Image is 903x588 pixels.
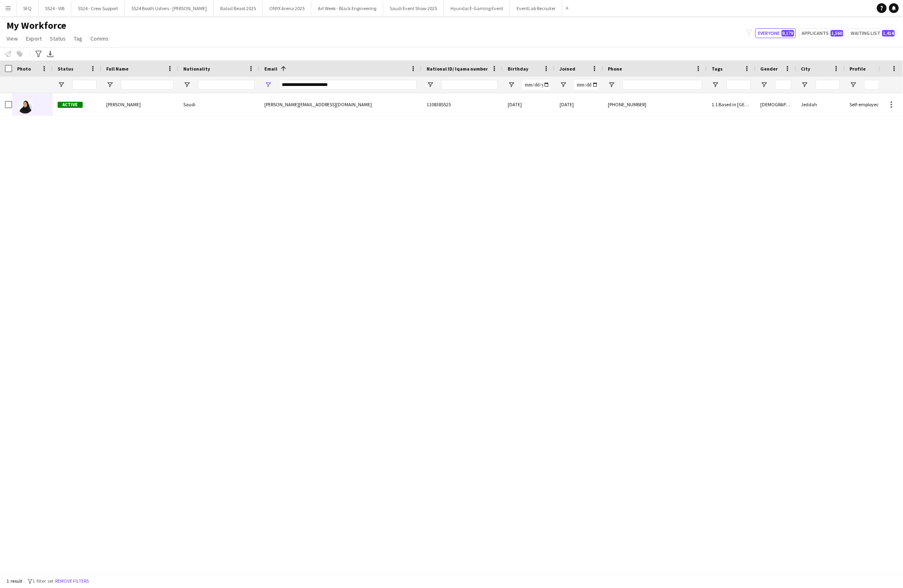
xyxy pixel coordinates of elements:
[816,80,840,90] input: City Filter Input
[503,93,555,116] div: [DATE]
[383,0,444,16] button: Saudi Event Show 2025
[6,19,66,32] span: My Workforce
[17,0,39,16] button: SFQ
[26,35,42,42] span: Export
[608,66,622,72] span: Phone
[71,0,125,16] button: SS24 - Crew Support
[603,93,707,116] div: [PHONE_NUMBER]
[775,80,791,90] input: Gender Filter Input
[848,28,897,38] button: Waiting list1,414
[799,28,845,38] button: Applicants1,560
[58,66,73,72] span: Status
[427,66,488,72] span: National ID/ Iqama number
[510,0,562,16] button: EventLab Recruiter
[264,66,277,72] span: Email
[45,49,55,59] app-action-btn: Export XLSX
[522,80,550,90] input: Birthday Filter Input
[121,80,174,90] input: Full Name Filter Input
[864,80,892,90] input: Profile Filter Input
[214,0,263,16] button: Balad Beast 2025
[796,93,845,116] div: Jeddah
[712,66,723,72] span: Tags
[90,35,109,42] span: Comms
[183,81,191,88] button: Open Filter Menu
[106,101,141,107] span: [PERSON_NAME]
[712,81,719,88] button: Open Filter Menu
[782,30,794,36] span: 8,179
[50,35,66,42] span: Status
[39,0,71,16] button: SS24 - VIB
[882,30,895,36] span: 1,414
[6,35,18,42] span: View
[311,0,383,16] button: Art Week - Black Engineering
[125,0,214,16] button: SS24 Booth Ushers - [PERSON_NAME]
[761,81,768,88] button: Open Filter Menu
[608,81,616,88] button: Open Filter Menu
[260,93,422,116] div: [PERSON_NAME][EMAIL_ADDRESS][DOMAIN_NAME]
[850,81,857,88] button: Open Filter Menu
[71,33,86,44] a: Tag
[183,66,210,72] span: Nationality
[263,0,311,16] button: ONYX Arena 2025
[555,93,603,116] div: [DATE]
[707,93,756,116] div: 1.1 Based in [GEOGRAPHIC_DATA], 2.3 English Level = 3/3 Excellent , Beast ED, Presentable A, Resp...
[17,97,33,114] img: Tina Albooq
[23,33,45,44] a: Export
[560,81,567,88] button: Open Filter Menu
[761,66,778,72] span: Gender
[54,577,90,586] button: Remove filters
[87,33,112,44] a: Comms
[427,101,451,107] span: 1108385525
[106,66,129,72] span: Full Name
[845,93,897,116] div: Self-employed Crew
[560,66,575,72] span: Joined
[801,66,811,72] span: City
[441,80,498,90] input: National ID/ Iqama number Filter Input
[755,28,796,38] button: Everyone8,179
[756,93,796,116] div: [DEMOGRAPHIC_DATA]
[32,578,54,584] span: 1 filter set
[74,35,82,42] span: Tag
[106,81,114,88] button: Open Filter Menu
[72,80,97,90] input: Status Filter Input
[198,80,255,90] input: Nationality Filter Input
[178,93,260,116] div: Saudi
[58,81,65,88] button: Open Filter Menu
[3,33,21,44] a: View
[47,33,69,44] a: Status
[279,80,417,90] input: Email Filter Input
[508,81,515,88] button: Open Filter Menu
[623,80,702,90] input: Phone Filter Input
[444,0,510,16] button: Hyundai E-Gaming Event
[427,81,434,88] button: Open Filter Menu
[264,81,272,88] button: Open Filter Menu
[801,81,809,88] button: Open Filter Menu
[727,80,751,90] input: Tags Filter Input
[831,30,843,36] span: 1,560
[508,66,528,72] span: Birthday
[17,66,31,72] span: Photo
[574,80,598,90] input: Joined Filter Input
[850,66,866,72] span: Profile
[34,49,43,59] app-action-btn: Advanced filters
[58,102,83,108] span: Active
